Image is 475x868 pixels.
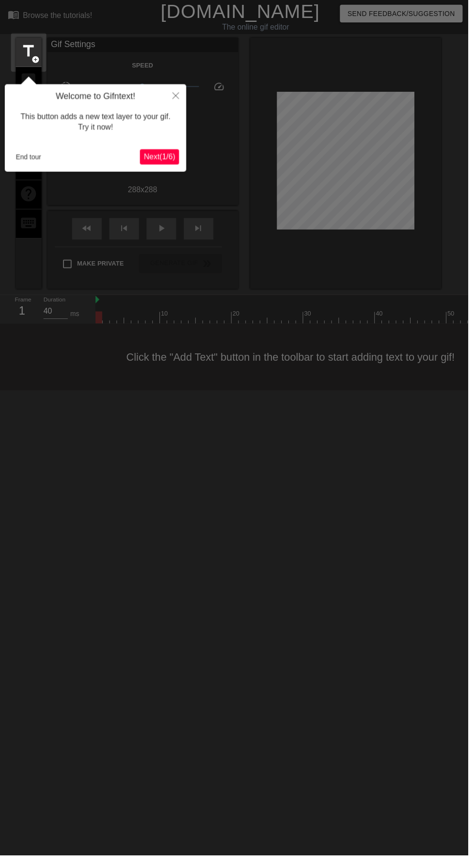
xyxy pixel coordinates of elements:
span: Next ( 1 / 6 ) [146,155,178,163]
button: Close [168,85,189,108]
h4: Welcome to Gifntext! [12,93,182,103]
button: Next [142,151,182,167]
button: End tour [12,152,46,167]
div: This button adds a new text layer to your gif. Try it now! [12,103,182,145]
